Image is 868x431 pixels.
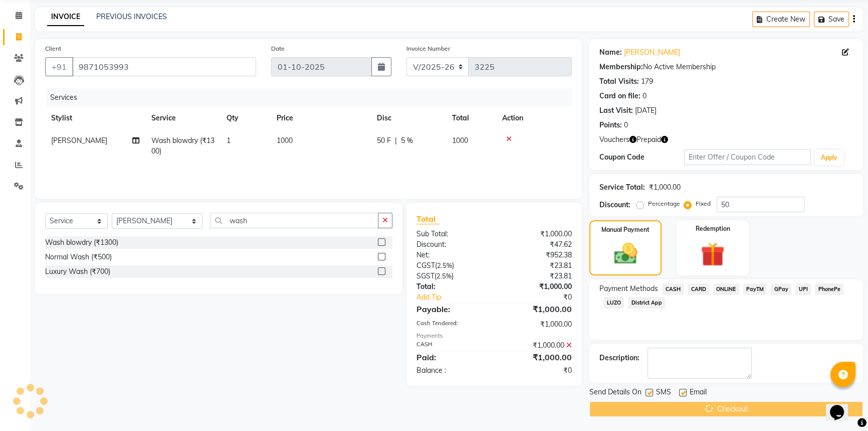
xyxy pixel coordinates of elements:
[437,261,452,269] span: 2.5%
[416,332,572,340] div: Payments
[409,260,494,271] div: ( )
[696,224,730,233] label: Redemption
[45,44,61,53] label: Client
[636,134,661,145] span: Prepaid
[624,47,680,58] a: [PERSON_NAME]
[599,62,643,72] div: Membership:
[601,225,649,234] label: Manual Payment
[45,266,110,277] div: Luxury Wash (₹700)
[409,229,494,239] div: Sub Total:
[371,107,446,129] th: Disc
[409,319,494,330] div: Cash Tendered:
[607,240,644,267] img: _cash.svg
[494,271,579,281] div: ₹23.81
[409,239,494,250] div: Discount:
[648,199,680,208] label: Percentage
[227,136,231,145] span: 1
[437,272,452,280] span: 2.5%
[409,281,494,292] div: Total:
[649,182,681,193] div: ₹1,000.00
[494,229,579,239] div: ₹1,000.00
[46,88,579,107] div: Services
[377,135,391,146] span: 50 F
[406,44,450,53] label: Invoice Number
[599,76,639,87] div: Total Visits:
[395,135,397,146] span: |
[51,136,107,145] span: [PERSON_NAME]
[815,150,843,165] button: Apply
[684,150,811,165] input: Enter Offer / Coupon Code
[599,283,658,294] span: Payment Methods
[151,136,214,156] span: Wash blowdry (₹1300)
[145,107,221,129] th: Service
[635,105,657,116] div: [DATE]
[603,297,624,309] span: LUZO
[416,261,435,270] span: CGST
[494,351,579,363] div: ₹1,000.00
[221,107,271,129] th: Qty
[743,283,767,295] span: PayTM
[446,107,496,129] th: Total
[696,199,711,208] label: Fixed
[628,297,665,309] span: District App
[599,152,684,163] div: Coupon Code
[210,213,378,228] input: Search or Scan
[688,283,709,295] span: CARD
[416,271,435,280] span: SGST
[409,340,494,351] div: CASH
[494,303,579,315] div: ₹1,000.00
[693,239,732,269] img: _gift.svg
[452,136,468,145] span: 1000
[496,107,572,129] th: Action
[409,250,494,260] div: Net:
[508,292,579,303] div: ₹0
[795,283,811,295] span: UPI
[45,237,118,248] div: Wash blowdry (₹1300)
[771,283,791,295] span: GPay
[814,12,849,27] button: Save
[72,57,256,76] input: Search by Name/Mobile/Email/Code
[494,250,579,260] div: ₹952.38
[271,107,371,129] th: Price
[752,12,810,27] button: Create New
[409,303,494,315] div: Payable:
[409,351,494,363] div: Paid:
[599,105,633,116] div: Last Visit:
[713,283,739,295] span: ONLINE
[589,387,641,399] span: Send Details On
[277,136,293,145] span: 1000
[642,91,646,101] div: 0
[599,182,645,193] div: Service Total:
[599,47,622,58] div: Name:
[662,283,684,295] span: CASH
[599,353,639,363] div: Description:
[826,391,858,421] iframe: chat widget
[494,319,579,330] div: ₹1,000.00
[690,387,707,399] span: Email
[271,44,285,53] label: Date
[624,120,628,130] div: 0
[416,214,440,224] span: Total
[494,365,579,376] div: ₹0
[494,281,579,292] div: ₹1,000.00
[401,135,413,146] span: 5 %
[409,271,494,281] div: ( )
[409,292,509,303] a: Add Tip
[599,200,630,210] div: Discount:
[494,239,579,250] div: ₹47.62
[45,107,145,129] th: Stylist
[815,283,843,295] span: PhonePe
[599,134,629,145] span: Vouchers
[599,62,853,72] div: No Active Membership
[599,91,640,101] div: Card on file:
[494,340,579,351] div: ₹1,000.00
[494,260,579,271] div: ₹23.81
[45,252,112,262] div: Normal Wash (₹500)
[47,8,84,26] a: INVOICE
[641,76,653,87] div: 179
[96,12,167,21] a: PREVIOUS INVOICES
[45,57,73,76] button: +91
[656,387,671,399] span: SMS
[409,365,494,376] div: Balance :
[599,120,622,130] div: Points:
